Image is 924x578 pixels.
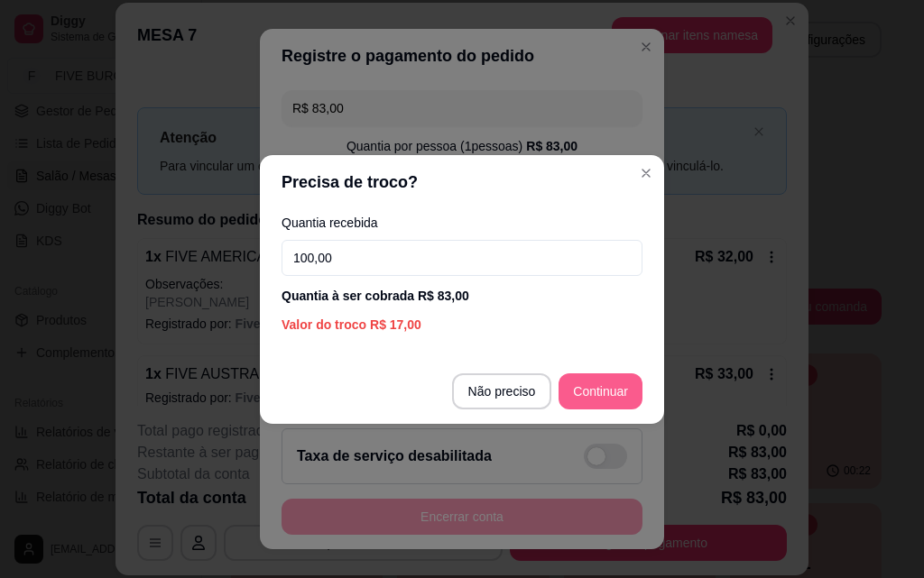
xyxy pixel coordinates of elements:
button: Continuar [559,373,642,409]
header: Precisa de troco? [260,155,664,209]
label: Quantia recebida [282,216,642,229]
button: Não preciso [452,373,552,409]
div: Quantia à ser cobrada R$ 83,00 [282,287,642,305]
div: Valor do troco R$ 17,00 [282,316,642,334]
button: Close [632,159,661,188]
